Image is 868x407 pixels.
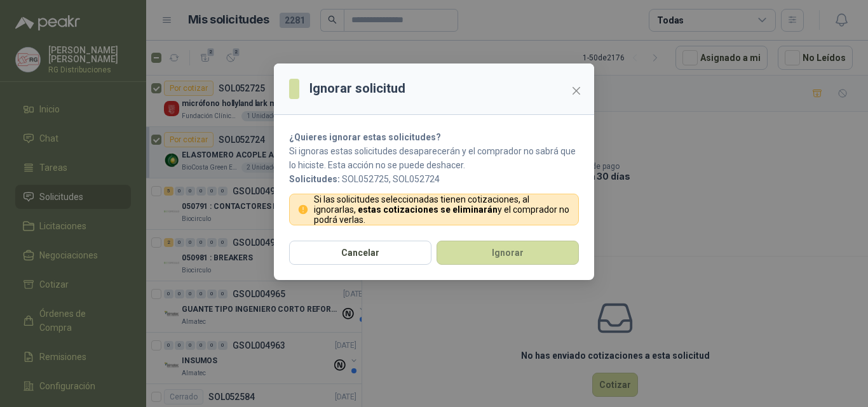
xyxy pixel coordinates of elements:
[566,81,587,101] button: Close
[289,172,579,186] p: SOL052725, SOL052724
[289,144,579,172] p: Si ignoras estas solicitudes desaparecerán y el comprador no sabrá que lo hiciste. Esta acción no...
[289,174,340,184] b: Solicitudes:
[571,86,581,96] span: close
[289,132,441,142] strong: ¿Quieres ignorar estas solicitudes?
[437,241,579,265] button: Ignorar
[289,241,431,265] button: Cancelar
[309,79,405,98] h3: Ignorar solicitud
[314,194,571,225] p: Si las solicitudes seleccionadas tienen cotizaciones, al ignorarlas, y el comprador no podrá verlas.
[358,204,498,215] strong: estas cotizaciones se eliminarán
